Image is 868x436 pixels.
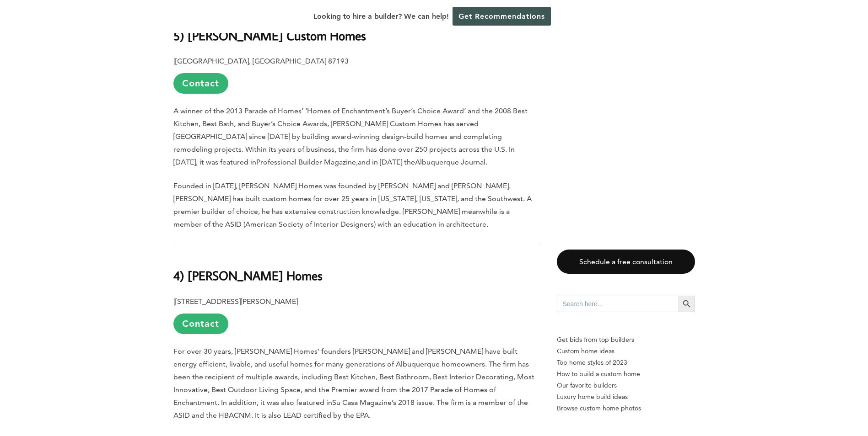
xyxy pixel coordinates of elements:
[557,357,695,368] a: Top home styles of 2023
[557,250,695,274] a: Schedule a free consultation
[256,158,358,166] span: Professional Builder Magazine,
[175,297,298,306] b: [STREET_ADDRESS][PERSON_NAME]
[557,391,695,403] a: Luxury home build ideas
[173,398,528,420] span: ’s 2018 issue. The firm is a member of the ASID and the HBACNM. It is also LEAD certified by the ...
[173,57,175,65] b: |
[557,334,695,346] p: Get bids from top builders
[173,347,534,407] span: For over 30 years, [PERSON_NAME] Homes’ founders [PERSON_NAME] and [PERSON_NAME] have built energ...
[175,57,349,65] b: [GEOGRAPHIC_DATA], [GEOGRAPHIC_DATA] 87193
[173,106,528,166] span: A winner of the 2013 Parade of Homes’ ‘Homes of Enchantment’s Buyer’s Choice Award’ and the 2008 ...
[453,7,551,26] a: Get Recommendations
[332,398,392,407] span: Su Casa Magazine
[557,380,695,391] a: Our favorite builders
[557,403,695,414] a: Browse custom home photos
[358,158,415,166] span: and in [DATE] the
[415,158,487,166] span: Albuquerque Journal.
[557,346,695,357] a: Custom home ideas
[173,297,175,306] b: |
[173,27,366,43] strong: 5) [PERSON_NAME] Custom Homes
[557,368,695,380] a: How to build a custom home
[173,314,228,334] a: Contact
[173,73,228,94] a: Contact
[557,296,679,312] input: Search here...
[682,299,692,309] svg: Search
[173,181,532,229] span: Founded in [DATE], [PERSON_NAME] Homes was founded by [PERSON_NAME] and [PERSON_NAME]. [PERSON_NA...
[173,267,323,283] strong: 4) [PERSON_NAME] Homes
